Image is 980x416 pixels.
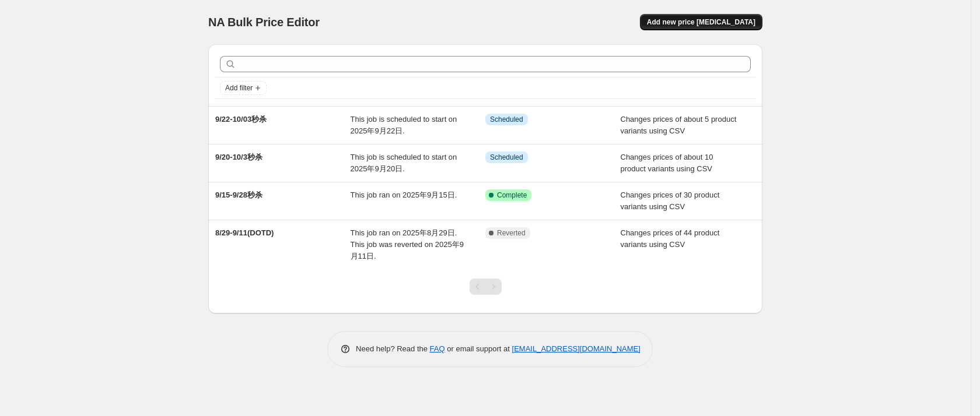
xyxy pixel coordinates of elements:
[351,191,457,199] span: This job ran on 2025年9月15日.
[215,115,267,124] span: 9/22-10/03秒杀
[640,14,762,30] button: Add new price [MEDICAL_DATA]
[215,191,262,199] span: 9/15-9/28秒杀
[621,191,720,211] span: Changes prices of 30 product variants using CSV
[621,115,737,135] span: Changes prices of about 5 product variants using CSV
[445,344,512,353] span: or email support at
[208,16,320,29] span: NA Bulk Price Editor
[220,81,267,95] button: Add filter
[470,278,502,295] nav: Pagination
[490,115,523,124] span: Scheduled
[497,228,526,238] span: Reverted
[351,115,457,135] span: This job is scheduled to start on 2025年9月22日.
[356,344,430,353] span: Need help? Read the
[497,191,527,200] span: Complete
[647,17,755,27] span: Add new price [MEDICAL_DATA]
[215,228,274,237] span: 8/29-9/11(DOTD)
[512,344,640,353] a: [EMAIL_ADDRESS][DOMAIN_NAME]
[215,153,262,161] span: 9/20-10/3秒杀
[490,153,523,162] span: Scheduled
[351,153,457,173] span: This job is scheduled to start on 2025年9月20日.
[225,83,253,93] span: Add filter
[351,228,464,260] span: This job ran on 2025年8月29日. This job was reverted on 2025年9月11日.
[621,153,713,173] span: Changes prices of about 10 product variants using CSV
[430,344,445,353] a: FAQ
[621,228,720,249] span: Changes prices of 44 product variants using CSV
